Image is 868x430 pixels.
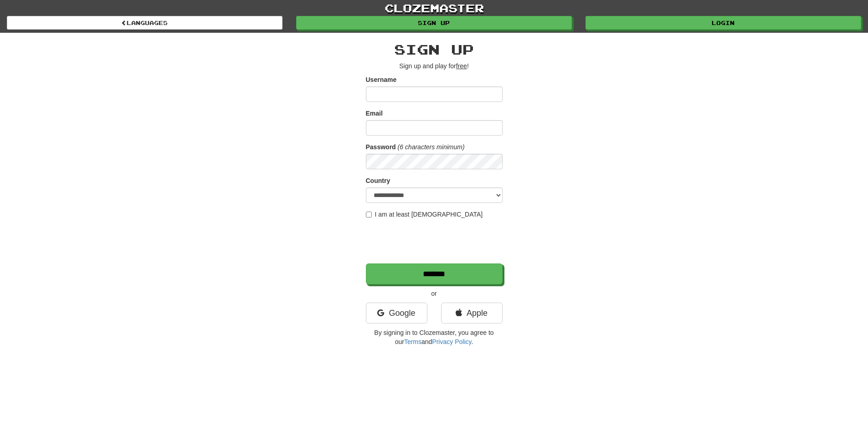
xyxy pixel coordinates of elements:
a: Languages [7,16,282,30]
u: free [456,62,467,70]
label: I am at least [DEMOGRAPHIC_DATA] [366,210,483,219]
p: Sign up and play for ! [366,61,503,71]
label: Country [366,176,390,185]
a: Terms [404,338,421,345]
a: Privacy Policy [432,338,471,345]
iframe: reCAPTCHA [366,223,504,259]
a: Sign up [296,16,572,30]
label: Password [366,142,396,152]
em: (6 characters minimum) [398,143,465,151]
label: Email [366,109,383,118]
p: By signing in to Clozemaster, you agree to our and . [366,328,503,346]
h2: Sign up [366,42,503,57]
label: Username [366,75,397,84]
a: Login [586,16,861,30]
a: Apple [441,303,503,324]
input: I am at least [DEMOGRAPHIC_DATA] [366,212,372,218]
p: or [366,289,503,298]
a: Google [366,303,427,324]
